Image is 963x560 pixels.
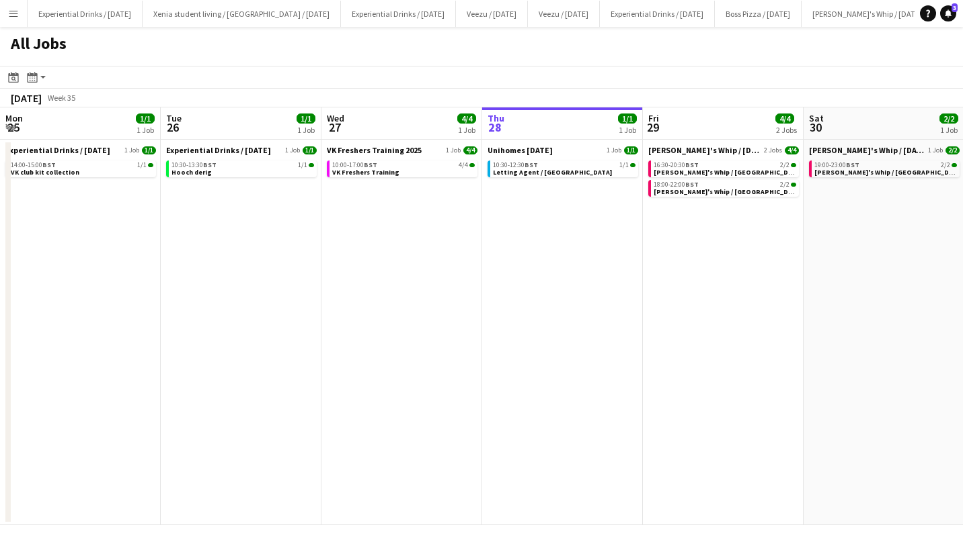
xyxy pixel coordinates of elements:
div: [PERSON_NAME]'s Whip / [DATE]2 Jobs4/416:30-20:30BST2/2[PERSON_NAME]'s Whip / [GEOGRAPHIC_DATA]18... [648,145,799,199]
span: 1 Job [124,146,139,154]
span: 1/1 [309,163,314,167]
span: Shanky's Whip / Newcastle [814,168,963,177]
span: 1/1 [148,163,153,167]
span: Hooch derig [171,168,212,177]
span: 1 Job [607,146,621,154]
a: 10:30-12:30BST1/1Letting Agent / [GEOGRAPHIC_DATA] [493,160,635,176]
span: VK Freshers Training [332,168,399,177]
span: 1/1 [136,113,155,124]
span: 27 [325,120,344,135]
div: VK Freshers Training 20251 Job4/410:00-17:00BST4/4VK Freshers Training [327,145,477,180]
a: 10:30-13:30BST1/1Hooch derig [171,160,314,176]
span: 10:00-17:00 [332,162,377,169]
span: Thu [488,112,504,124]
div: Unihomes [DATE]1 Job1/110:30-12:30BST1/1Letting Agent / [GEOGRAPHIC_DATA] [488,145,638,180]
span: 2/2 [780,162,789,169]
span: 26 [164,120,182,135]
span: 2/2 [791,163,796,167]
span: 1/1 [303,146,317,154]
span: 1 Job [928,146,943,154]
a: [PERSON_NAME]'s Whip / [DATE]2 Jobs4/4 [648,145,799,155]
a: Experiential Drinks / [DATE]1 Job1/1 [5,145,156,155]
span: BST [42,160,56,169]
span: 2/2 [791,183,796,187]
span: 3 [952,3,958,12]
span: 2/2 [952,163,957,167]
button: Xenia student living / [GEOGRAPHIC_DATA] / [DATE] [143,1,341,27]
span: BST [525,160,538,169]
span: 2/2 [946,146,960,154]
span: BST [685,180,699,189]
span: VK Freshers Training 2025 [327,145,422,155]
div: 1 Job [940,125,958,135]
span: Shanky's Whip / Aug 25 [648,145,761,155]
span: Tue [166,112,182,124]
span: 4/4 [785,146,799,154]
div: 1 Job [297,125,315,135]
a: 10:00-17:00BST4/4VK Freshers Training [332,160,475,176]
span: BST [846,160,859,169]
a: 18:00-22:00BST2/2[PERSON_NAME]'s Whip / [GEOGRAPHIC_DATA] [654,180,796,195]
div: 1 Job [619,125,636,135]
span: 18:00-22:00 [654,181,699,188]
div: [DATE] [11,91,42,105]
button: Boss Pizza / [DATE] [715,1,802,27]
button: Experiential Drinks / [DATE] [28,1,143,27]
button: Experiential Drinks / [DATE] [341,1,456,27]
span: 28 [486,120,504,135]
a: 3 [940,5,956,21]
span: Shanky's Whip / Sheffield [654,168,802,177]
span: Mon [5,112,23,124]
span: Experiential Drinks / August 25 [5,145,110,155]
span: Unihomes Aug 2025 [488,145,553,155]
span: 1/1 [137,162,147,169]
button: [PERSON_NAME]'s Whip / [DATE] [802,1,933,27]
div: 2 Jobs [776,125,797,135]
span: 1/1 [618,113,637,124]
span: 1/1 [630,163,635,167]
span: 2/2 [780,181,789,188]
button: Experiential Drinks / [DATE] [600,1,715,27]
a: [PERSON_NAME]'s Whip / [DATE]1 Job2/2 [809,145,960,155]
span: 2/2 [941,162,950,169]
div: 1 Job [458,125,475,135]
span: Shanky's Whip / Aug 25 [809,145,925,155]
span: 10:30-13:30 [171,162,217,169]
a: 14:00-15:00BST1/1VK club kit collection [11,160,153,176]
span: 30 [807,120,824,135]
button: Veezu / [DATE] [528,1,600,27]
span: 19:00-23:00 [814,162,859,169]
span: 4/4 [457,113,476,124]
span: BST [203,160,217,169]
span: 1/1 [297,113,315,124]
button: Veezu / [DATE] [456,1,528,27]
span: 4/4 [459,162,468,169]
span: Letting Agent / Sheffield [493,168,612,177]
span: Shanky's Whip / Newcastle [654,187,802,196]
span: Experiential Drinks / August 25 [166,145,271,155]
span: VK club kit collection [11,168,79,177]
span: 1/1 [624,146,638,154]
a: 19:00-23:00BST2/2[PERSON_NAME]'s Whip / [GEOGRAPHIC_DATA] [814,160,957,176]
span: BST [364,160,377,169]
div: 1 Job [137,125,154,135]
span: 1 Job [446,146,461,154]
span: Sat [809,112,824,124]
span: 1/1 [619,162,629,169]
span: 10:30-12:30 [493,162,538,169]
div: Experiential Drinks / [DATE]1 Job1/114:00-15:00BST1/1VK club kit collection [5,145,156,180]
a: 16:30-20:30BST2/2[PERSON_NAME]'s Whip / [GEOGRAPHIC_DATA] [654,160,796,176]
span: 1 Job [285,146,300,154]
span: Week 35 [44,93,78,103]
span: 1/1 [298,162,307,169]
span: 4/4 [469,163,475,167]
div: Experiential Drinks / [DATE]1 Job1/110:30-13:30BST1/1Hooch derig [166,145,317,180]
span: 2/2 [939,113,958,124]
div: [PERSON_NAME]'s Whip / [DATE]1 Job2/219:00-23:00BST2/2[PERSON_NAME]'s Whip / [GEOGRAPHIC_DATA] [809,145,960,180]
span: 4/4 [775,113,794,124]
span: 2 Jobs [764,146,782,154]
span: Wed [327,112,344,124]
span: 14:00-15:00 [11,162,56,169]
span: 1/1 [142,146,156,154]
span: 16:30-20:30 [654,162,699,169]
